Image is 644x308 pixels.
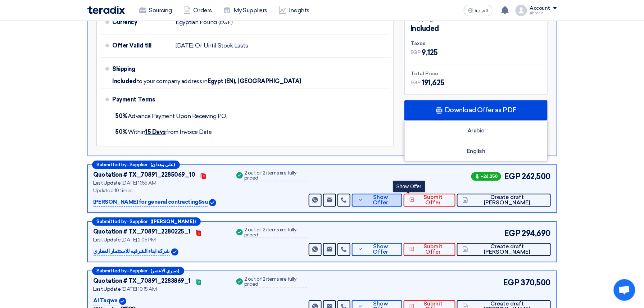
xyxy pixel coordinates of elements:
span: Supplier [130,163,148,167]
div: 2 out of 2 items are fully priced [244,228,307,239]
a: Sourcing [133,3,178,18]
span: Submitted by [97,269,127,273]
div: Quotation # TX_70891_2283869_1 [94,277,191,286]
span: 262,500 [522,171,551,183]
b: ([PERSON_NAME]) [151,219,196,224]
p: Al Taqwa [94,297,118,305]
span: Supplier [130,269,148,273]
a: Orders [178,3,218,18]
div: Taxes [411,40,541,47]
span: [DATE] [176,42,194,50]
span: 370,500 [521,277,551,289]
a: Insights [273,3,315,18]
div: Arabic [405,121,547,141]
span: Submit Offer [416,195,449,206]
span: Submitted by [97,163,127,167]
span: Show Offer [365,195,396,206]
div: Show Offer [393,181,425,192]
span: -26,250 [471,172,501,181]
span: to your company address in [137,78,208,85]
span: [DATE] 2:05 PM [122,237,156,243]
span: Last Update [94,180,121,186]
span: العربية [475,8,488,13]
span: EGP [411,79,421,87]
span: Create draft [PERSON_NAME] [470,244,545,255]
button: Submit Offer [404,243,455,256]
span: Show Offer [365,244,396,255]
button: Create draft [PERSON_NAME] [457,194,551,207]
div: Quotation # TX_70891_2280225_1 [94,228,191,236]
img: Verified Account [119,298,126,305]
span: Download Offer as PDF [445,107,516,114]
span: Submitted by [97,219,127,224]
div: – [92,161,180,169]
div: English [405,141,547,162]
b: (على وهدان) [151,163,175,167]
img: Verified Account [209,199,216,207]
span: EGP [503,277,520,289]
img: profile_test.png [516,5,527,16]
span: Supplier [130,219,148,224]
span: Until Stock Lasts [204,42,248,50]
span: 9,125 [422,47,438,58]
div: Egyptian Pound (EGP) [176,16,233,30]
span: Create draft [PERSON_NAME] [470,195,545,206]
span: Submit Offer [416,244,449,255]
span: Last Update [94,286,121,293]
button: العربية [464,5,493,16]
span: EGP [504,228,521,240]
div: 2 out of 2 items are fully priced [244,277,307,288]
div: Updated 10 times [94,187,227,195]
img: Verified Account [171,249,178,256]
strong: 50% [115,129,128,136]
button: Submit Offer [404,194,455,207]
span: 294,690 [522,228,551,240]
div: ِAhmed [530,11,557,15]
p: شركة ابناء الشرقيه للاستثمار العقاري [94,248,170,256]
span: Within from Invoice Date. [115,129,213,136]
div: Quotation # TX_70891_2285069_10 [94,171,195,180]
div: Currency [113,14,170,31]
a: Open chat [614,279,635,301]
div: 2 out of 2 items are fully priced [244,171,307,182]
div: – [92,218,201,226]
span: [DATE] 10:15 AM [122,286,157,293]
strong: 50% [115,113,128,120]
a: My Suppliers [218,3,273,18]
span: EGP [504,171,521,183]
u: 15 Days [145,129,166,136]
span: [DATE] 11:55 AM [122,180,157,186]
button: Create draft [PERSON_NAME] [457,243,551,256]
div: Account [530,5,550,12]
div: Shipping [113,61,170,78]
div: Offer Valid till [113,37,170,55]
p: [PERSON_NAME] for general contracting&su [94,198,208,207]
span: EGP [411,49,421,56]
div: Payment Terms [113,91,382,109]
span: Advance Payment Upon Receiving PO, [115,113,227,120]
button: Show Offer [352,243,402,256]
img: Teradix logo [87,6,125,14]
span: 191,625 [422,78,445,89]
span: Included [411,23,439,34]
span: Included [113,78,137,85]
span: Last Update [94,237,121,243]
button: Show Offer [352,194,402,207]
span: Egypt (EN), [GEOGRAPHIC_DATA] [208,78,301,85]
div: Total Price [411,70,541,78]
b: (صبري الاعصر) [151,269,180,273]
span: Or [195,42,202,50]
div: – [92,267,184,275]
